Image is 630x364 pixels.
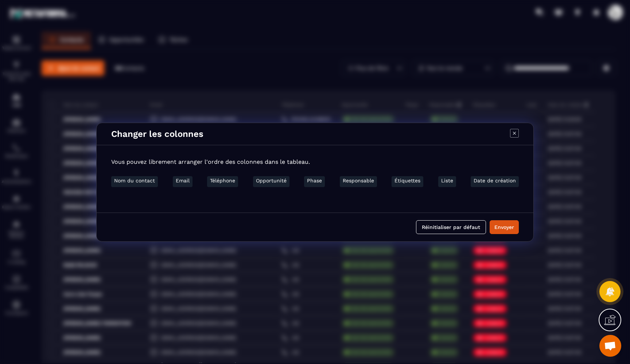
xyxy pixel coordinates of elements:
li: Opportunité [253,176,289,187]
li: Date de création [471,176,519,187]
li: Téléphone [207,176,238,187]
li: Étiquettes [392,176,423,187]
p: Changer les colonnes [111,129,203,139]
li: Email [173,176,192,187]
button: Réinitialiser par défaut [416,220,486,234]
li: Liste [438,176,456,187]
li: Phase [304,176,325,187]
div: Ouvrir le chat [599,335,621,357]
li: Responsable [340,176,377,187]
button: Envoyer [490,220,519,234]
li: Nom du contact [111,176,158,187]
p: Vous pouvez librement arranger l'ordre des colonnes dans le tableau. [111,158,519,165]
